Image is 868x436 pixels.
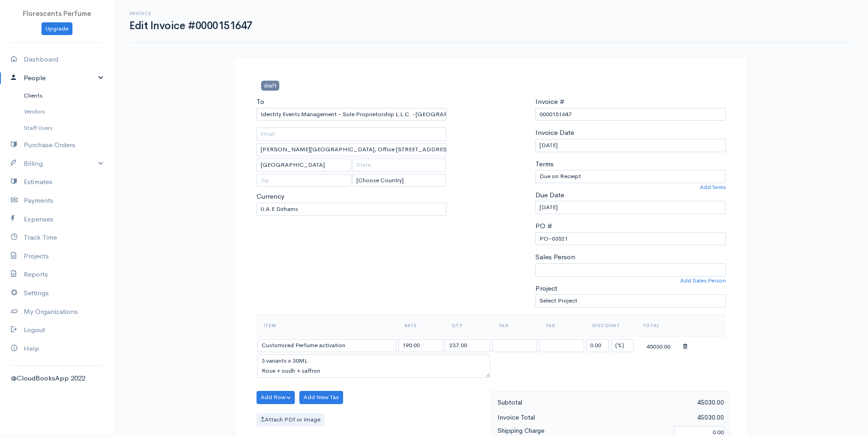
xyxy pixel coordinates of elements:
div: 45030.00 [636,340,681,351]
h6: Invoice [129,11,252,16]
label: Invoice Date [535,128,574,138]
input: State [352,159,446,172]
div: Subtotal [493,397,611,408]
label: Currency [257,191,284,202]
div: @CloudBooksApp 2022 [11,373,103,384]
input: Zip [257,174,352,187]
input: Client Name [257,108,447,121]
th: Rate [397,314,444,336]
th: Tax [491,314,538,336]
a: Upgrade [41,22,72,36]
label: Sales Person [535,252,575,262]
input: City [257,159,352,172]
label: Due Date [535,190,564,200]
input: dd-mm-yyyy [535,201,726,214]
label: PO # [535,221,552,231]
a: Add Terms [700,183,726,191]
input: Item Name [257,339,396,352]
th: Item [257,314,397,336]
span: Florescents Perfume [23,9,91,18]
button: Add Row [257,391,295,404]
div: 45030.00 [611,412,729,423]
label: Terms [535,159,554,169]
input: Address [257,143,447,156]
button: Add New Tax [299,391,343,404]
th: Tax [538,314,585,336]
th: Qty [444,314,491,336]
div: Invoice Total [493,412,611,423]
div: 45030.00 [611,397,729,408]
label: To [257,97,264,107]
label: Invoice # [535,97,565,107]
span: draft [261,81,279,90]
a: Add Sales Person [680,277,726,285]
label: Project [535,283,557,294]
input: dd-mm-yyyy [535,139,726,152]
input: Email [257,128,447,141]
th: Total [635,314,682,336]
h1: Edit Invoice #0000151647 [129,20,252,31]
th: Discount [585,314,635,336]
label: Attach PDf or Image [257,413,324,426]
